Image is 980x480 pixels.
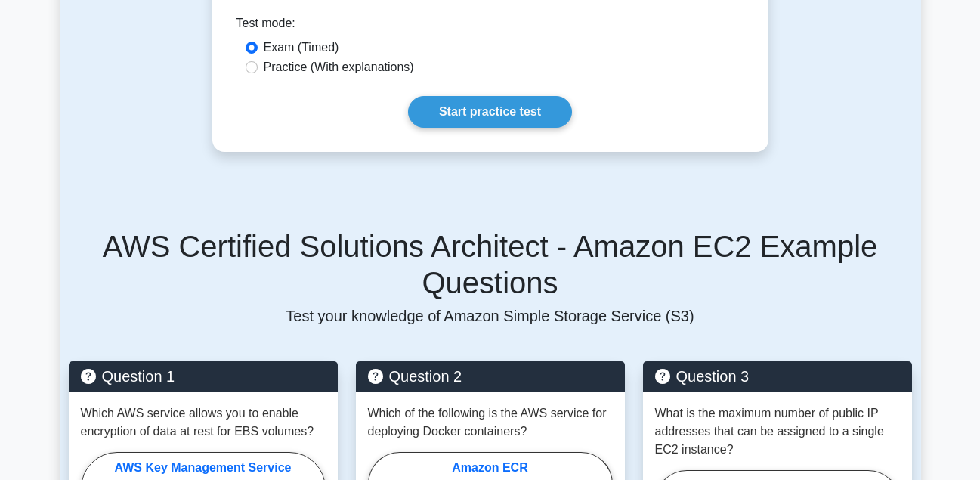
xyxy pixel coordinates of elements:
h5: AWS Certified Solutions Architect - Amazon EC2 Example Questions [69,228,912,301]
p: Test your knowledge of Amazon Simple Storage Service (S3) [69,307,912,325]
h5: Question 2 [368,367,613,386]
p: What is the maximum number of public IP addresses that can be assigned to a single EC2 instance? [655,404,900,459]
div: Test mode: [236,14,744,39]
label: Exam (Timed) [264,39,339,57]
h5: Question 1 [81,367,326,386]
h5: Question 3 [655,367,900,386]
p: Which of the following is the AWS service for deploying Docker containers? [368,404,613,441]
label: Practice (With explanations) [264,58,414,76]
a: Start practice test [408,96,572,128]
p: Which AWS service allows you to enable encryption of data at rest for EBS volumes? [81,404,326,441]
